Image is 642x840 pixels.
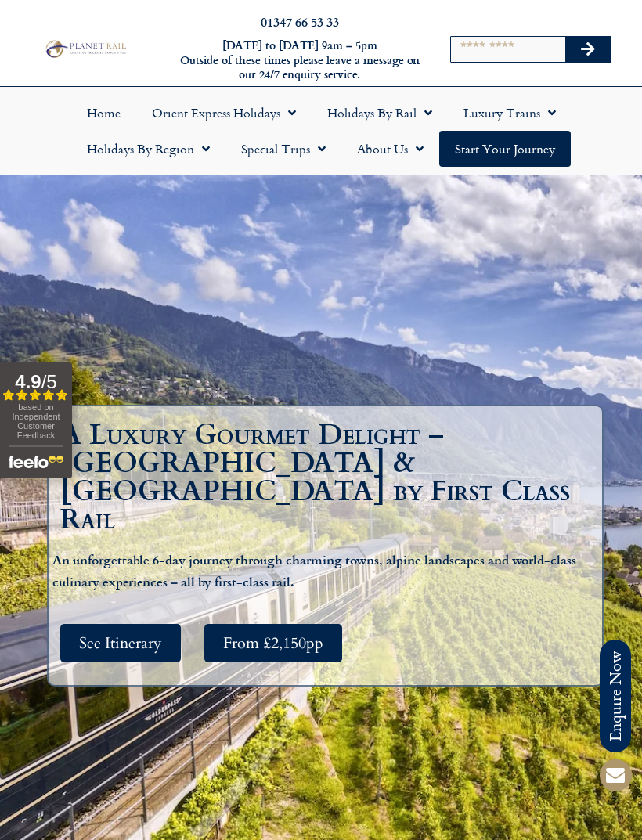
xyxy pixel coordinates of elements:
[341,131,439,167] a: About Us
[312,95,448,131] a: Holidays by Rail
[42,38,128,59] img: Planet Rail Train Holidays Logo
[60,624,181,662] a: See Itinerary
[8,95,634,167] nav: Menu
[175,38,424,82] h6: [DATE] to [DATE] 9am – 5pm Outside of these times please leave a message on our 24/7 enquiry serv...
[79,633,162,653] span: See Itinerary
[223,633,323,653] span: From £2,150pp
[204,624,342,662] a: From £2,150pp
[448,95,572,131] a: Luxury Trains
[439,131,571,167] a: Start your Journey
[71,131,225,167] a: Holidays by Region
[52,550,576,590] b: An unforgettable 6-day journey through charming towns, alpine landscapes and world-class culinary...
[71,95,136,131] a: Home
[60,421,598,534] h1: A Luxury Gourmet Delight – [GEOGRAPHIC_DATA] & [GEOGRAPHIC_DATA] by First Class Rail
[565,37,611,62] button: Search
[225,131,341,167] a: Special Trips
[136,95,312,131] a: Orient Express Holidays
[261,13,339,31] a: 01347 66 53 33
